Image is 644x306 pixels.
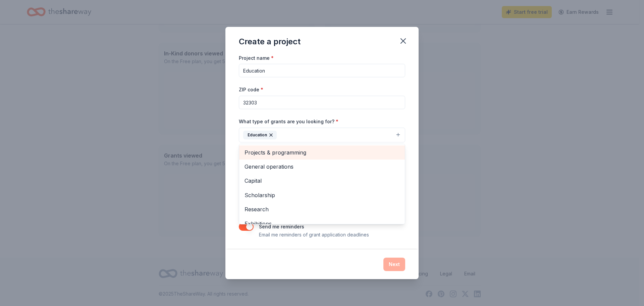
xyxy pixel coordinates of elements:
span: Projects & programming [245,148,399,157]
span: Research [245,205,399,214]
span: Capital [245,176,399,185]
span: Exhibitions [245,219,399,228]
div: Education [239,144,405,224]
span: General operations [245,162,399,171]
div: Education [243,131,277,139]
button: Education [239,128,405,142]
span: Scholarship [245,191,399,200]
